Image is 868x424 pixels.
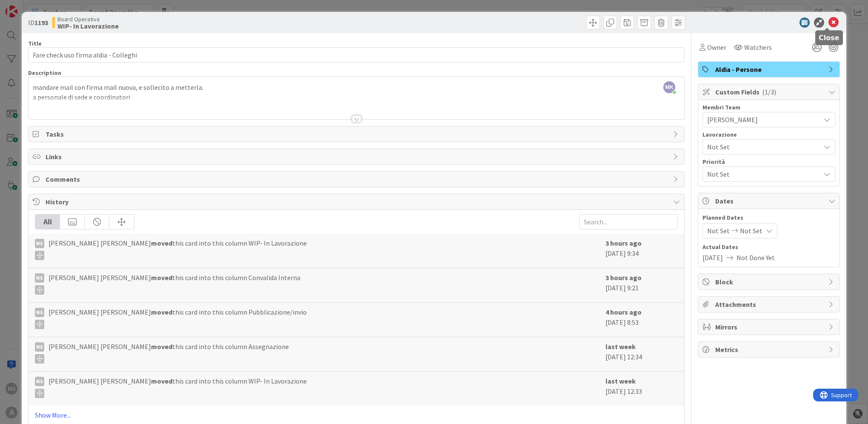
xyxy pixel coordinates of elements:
div: [DATE] 9:34 [605,238,678,264]
span: Board Operativa [57,16,119,23]
span: Not Set [707,169,820,179]
b: WIP- In Lavorazione [57,23,119,29]
span: Dates [715,196,824,206]
span: [PERSON_NAME] [PERSON_NAME] this card into this column WIP- In Lavorazione [49,376,307,398]
span: Tasks [46,129,669,139]
span: Description [28,69,61,77]
div: MS [35,239,44,248]
span: [DATE] [702,252,723,263]
b: last week [605,342,636,351]
span: Block [715,277,824,287]
span: Support [18,1,39,11]
span: [PERSON_NAME] [PERSON_NAME] this card into this column WIP- In Lavorazione [49,238,307,260]
b: 3 hours ago [605,239,642,247]
div: All [35,215,60,229]
b: moved [151,273,172,282]
div: MS [35,377,44,386]
div: Membri Team [702,104,835,110]
span: History [46,197,669,207]
div: Priorità [702,159,835,165]
span: Comments [46,174,669,184]
b: moved [151,342,172,351]
span: Links [46,152,669,162]
input: type card name here... [28,47,685,63]
span: Not Set [740,226,762,236]
span: Not Done Yet [737,252,775,263]
div: MS [35,273,44,283]
div: [DATE] 8:53 [605,307,678,332]
span: [PERSON_NAME] [PERSON_NAME] this card into this column Assegnazione [49,341,289,364]
span: Watchers [744,42,772,52]
span: Attachments [715,299,824,309]
div: MS [35,308,44,317]
span: [PERSON_NAME] [707,115,820,125]
span: Planned Dates [702,213,835,222]
b: last week [605,377,636,385]
span: Not Set [707,141,816,153]
span: [PERSON_NAME] [PERSON_NAME] this card into this column Convalida Interna [49,272,300,295]
b: moved [151,308,172,316]
a: Show More... [35,410,678,420]
span: Custom Fields [715,87,824,97]
span: ( 1/3 ) [762,88,776,96]
b: 4 hours ago [605,308,642,316]
p: mandare mail con firma mail nuova, e sollecito a metterla. [33,83,680,92]
span: ID [28,17,48,28]
div: [DATE] 12:34 [605,341,678,367]
span: Metrics [715,344,824,355]
span: [PERSON_NAME] [PERSON_NAME] this card into this column Pubblicazione/invio [49,307,307,329]
div: Lavorazione [702,132,835,138]
input: Search... [579,214,678,229]
div: [DATE] 12:33 [605,376,678,401]
b: moved [151,377,172,385]
span: Mirrors [715,322,824,332]
label: Title [28,40,42,47]
span: Owner [707,42,726,52]
span: Actual Dates [702,243,835,252]
span: MK [663,81,675,93]
b: moved [151,239,172,247]
span: Not Set [707,226,730,236]
div: [DATE] 9:21 [605,272,678,298]
p: a personale di sede e coordinatori [33,92,680,102]
b: 1193 [34,18,48,27]
span: Aldia - Persone [715,64,824,74]
h5: Close [819,34,839,42]
b: 3 hours ago [605,273,642,282]
div: MS [35,342,44,352]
